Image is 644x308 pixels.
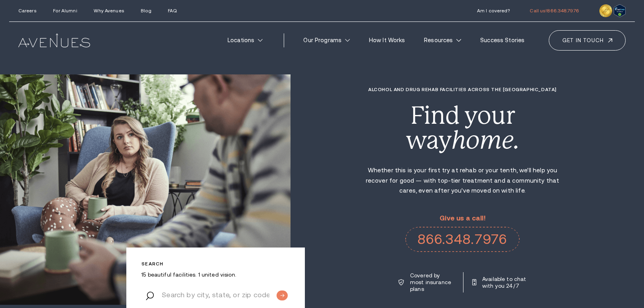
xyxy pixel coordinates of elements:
i: home. [452,126,519,154]
a: Blog [141,8,151,13]
h1: Alcohol and Drug Rehab Facilities across the [GEOGRAPHIC_DATA] [365,87,560,92]
img: Verify Approval for www.avenuesrecovery.com [614,4,626,17]
p: Whether this is your first try at rehab or your tenth, we'll help you recover for good — with top... [365,165,560,196]
a: Why Avenues [94,8,124,13]
a: Resources [417,33,469,48]
p: Covered by most insurance plans [410,272,454,292]
a: Get in touch [549,30,626,51]
a: Covered by most insurance plans [399,272,454,292]
a: FAQ [168,8,177,13]
a: Available to chat with you 24/7 [472,272,526,292]
a: Locations [220,33,270,48]
div: Find your way [365,103,560,152]
p: Search [141,261,289,267]
a: For Alumni [53,8,77,13]
span: 866.348.7976 [547,8,579,13]
input: Submit [277,290,288,301]
a: Call us!866.348.7976 [530,8,579,13]
a: 866.348.7976 [405,227,520,252]
a: Am I covered? [477,8,510,13]
a: Our Programs [296,33,357,48]
p: Available to chat with you 24/7 [482,276,526,289]
a: Success Stories [473,33,532,48]
a: Verify LegitScript Approval for www.avenuesrecovery.com [614,6,626,13]
a: How It Works [362,33,412,48]
a: Careers [18,8,37,13]
p: 15 beautiful facilities. 1 united vision. [141,271,289,278]
p: Give us a call! [405,214,520,222]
